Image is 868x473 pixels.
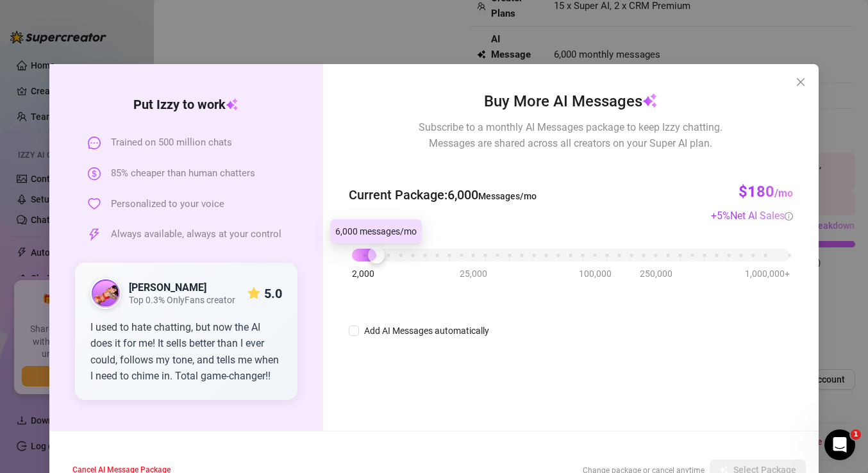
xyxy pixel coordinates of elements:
[88,167,101,180] span: dollar
[364,324,489,338] div: Add AI Messages automatically
[264,286,282,301] strong: 5.0
[129,281,206,294] strong: [PERSON_NAME]
[247,287,260,300] span: star
[133,97,238,112] strong: Put Izzy to work
[111,197,224,212] span: Personalized to your voice
[90,319,282,385] div: I used to hate chatting, but now the AI does it for me! It sells better than I ever could, follow...
[88,137,101,149] span: message
[640,267,672,281] span: 250,000
[88,228,101,241] span: thunderbolt
[824,429,855,460] iframe: Intercom live chat
[88,197,101,210] span: heart
[330,219,422,244] div: 6,000 messages/mo
[352,267,374,281] span: 2,000
[730,208,793,224] div: Net AI Sales
[851,429,861,440] span: 1
[745,267,790,281] span: 1,000,000+
[111,135,232,151] span: Trained on 500 million chats
[774,187,793,199] span: /mo
[92,279,120,308] img: public
[796,77,806,87] span: close
[419,119,722,151] span: Subscribe to a monthly AI Messages package to keep Izzy chatting. Messages are shared across all ...
[484,90,658,114] span: Buy More AI Messages
[739,182,793,203] h3: $180
[129,295,235,306] span: Top 0.3% OnlyFans creator
[111,166,255,181] span: 85% cheaper than human chatters
[790,72,811,92] button: Close
[785,212,793,220] span: info-circle
[711,210,793,222] span: + 5 %
[478,191,537,201] span: Messages/mo
[460,267,487,281] span: 25,000
[349,185,537,205] span: Current Package : 6,000
[579,267,612,281] span: 100,000
[111,227,281,242] span: Always available, always at your control
[790,77,811,87] span: Close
